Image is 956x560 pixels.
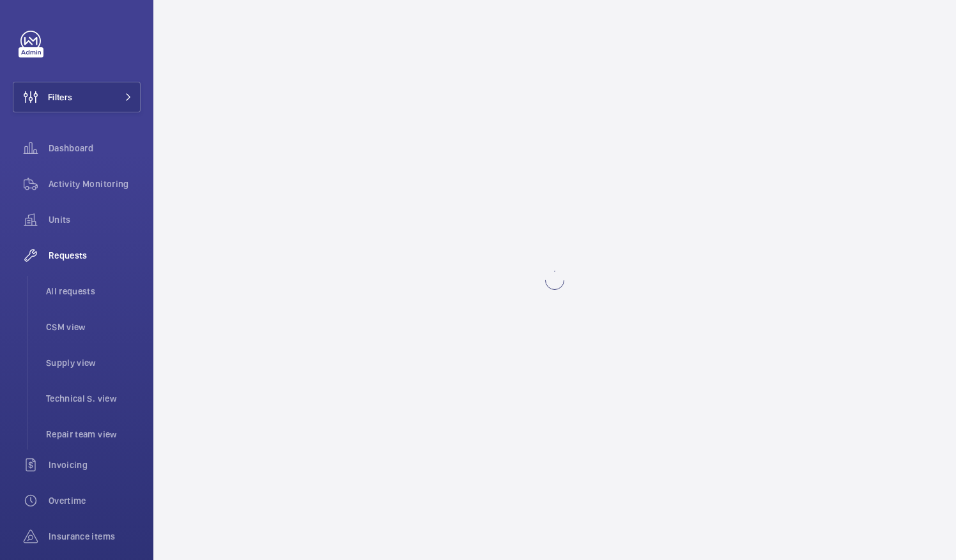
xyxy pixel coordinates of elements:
span: Overtime [49,494,141,507]
span: CSM view [46,321,141,333]
span: Invoicing [49,458,141,471]
span: All requests [46,285,141,298]
span: Requests [49,249,141,262]
span: Dashboard [49,142,141,155]
button: Filters [13,82,141,112]
span: Units [49,213,141,226]
span: Insurance items [49,530,141,543]
span: Technical S. view [46,392,141,405]
span: Activity Monitoring [49,178,141,190]
span: Supply view [46,356,141,369]
span: Filters [48,91,72,103]
span: Repair team view [46,428,141,441]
